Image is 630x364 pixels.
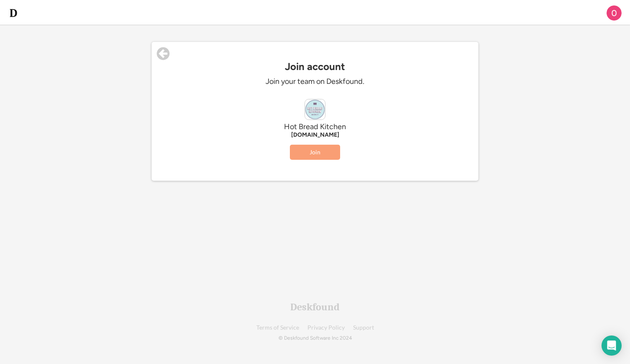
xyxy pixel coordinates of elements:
button: Join [290,145,340,160]
div: [DOMAIN_NAME] [189,132,441,138]
img: hotbreadkitchen.org [305,99,325,120]
div: Join your team on Deskfound. [189,77,441,86]
div: Join account [152,61,478,73]
a: Terms of Service [256,325,299,331]
div: Open Intercom Messenger [602,335,622,356]
a: Privacy Policy [307,325,345,331]
a: Support [353,325,374,331]
div: Deskfound [290,302,340,312]
div: Hot Bread Kitchen [189,122,441,132]
img: d-whitebg.png [8,8,18,18]
img: ACg8ocI7G3-31NveUUHCSHsttWbatVcvbWMChFTTpHauSMK5G6JNXQ=s96-c [607,5,622,21]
